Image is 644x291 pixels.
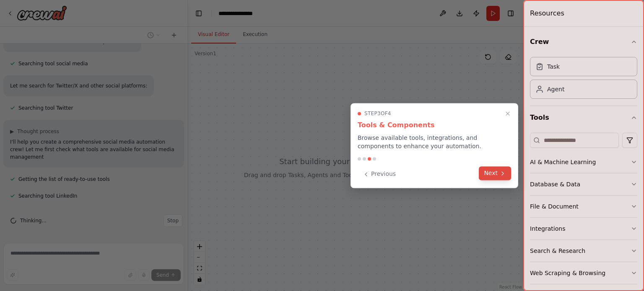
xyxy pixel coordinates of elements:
[479,166,511,180] button: Next
[358,120,511,130] h3: Tools & Components
[193,8,205,19] button: Hide left sidebar
[358,134,511,150] p: Browse available tools, integrations, and components to enhance your automation.
[364,110,391,117] span: Step 3 of 4
[358,167,401,181] button: Previous
[503,108,513,118] button: Close walkthrough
